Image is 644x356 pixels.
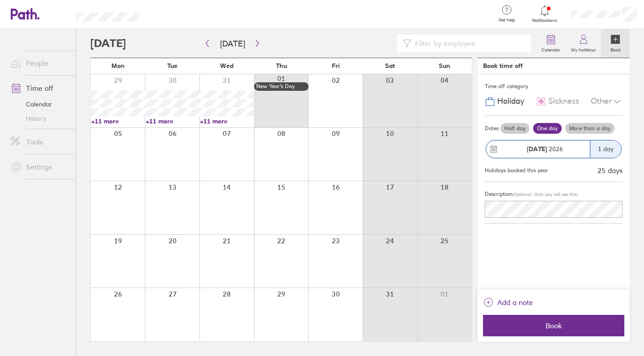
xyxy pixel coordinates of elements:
[527,145,563,153] span: 2026
[590,140,621,158] div: 1 day
[548,97,579,106] span: Sickness
[530,18,559,23] span: Notifications
[489,322,618,330] span: Book
[565,123,614,134] label: More than a day
[597,166,623,174] div: 25 days
[213,36,252,51] button: [DATE]
[4,54,76,72] a: People
[566,29,601,58] a: My holidays
[483,62,523,69] div: Book time off
[4,97,76,111] a: Calendar
[485,136,623,163] button: [DATE] 20261 day
[485,167,548,174] div: Holidays booked this year
[533,123,562,134] label: One day
[485,191,513,197] span: Description
[220,62,233,69] span: Wed
[485,125,499,131] span: Dates
[4,79,76,97] a: Time off
[439,62,450,69] span: Sun
[411,35,525,52] input: Filter by employee
[485,80,623,93] div: Time off category
[591,93,623,110] div: Other
[332,62,340,69] span: Fri
[530,4,559,23] a: Notifications
[4,133,76,151] a: Tools
[167,62,178,69] span: Tue
[111,62,125,69] span: Mon
[91,117,145,125] a: +11 more
[566,45,601,53] label: My holidays
[146,117,199,125] a: +11 more
[527,145,547,153] strong: [DATE]
[536,29,566,58] a: Calendar
[497,97,524,106] span: Holiday
[483,315,624,336] button: Book
[500,123,530,134] label: Half day
[276,62,287,69] span: Thu
[256,83,306,89] div: New Year’s Day
[4,158,76,176] a: Settings
[605,45,626,53] label: Book
[483,295,533,309] button: Add a note
[385,62,395,69] span: Sat
[4,111,76,126] a: History
[536,45,566,53] label: Calendar
[492,17,521,23] span: Get help
[601,29,630,58] a: Book
[497,295,533,309] span: Add a note
[513,191,578,197] span: (Optional. Only you will see this)
[200,117,254,125] a: +11 more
